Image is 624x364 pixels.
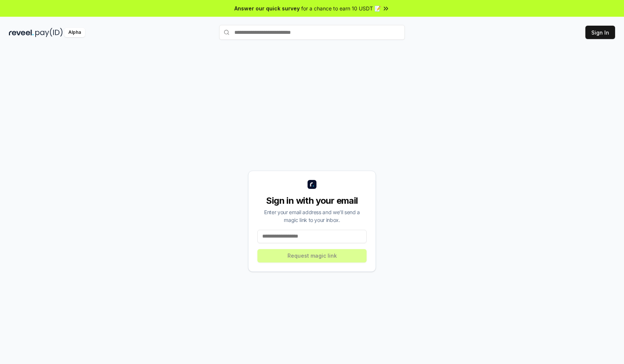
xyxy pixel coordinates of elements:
[64,28,85,37] div: Alpha
[257,208,367,224] div: Enter your email address and we’ll send a magic link to your inbox.
[585,26,615,39] button: Sign In
[257,195,367,207] div: Sign in with your email
[9,28,34,37] img: reveel_dark
[301,4,381,12] span: for a chance to earn 10 USDT 📝
[308,180,316,189] img: logo_small
[234,4,300,12] span: Answer our quick survey
[35,28,63,37] img: pay_id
